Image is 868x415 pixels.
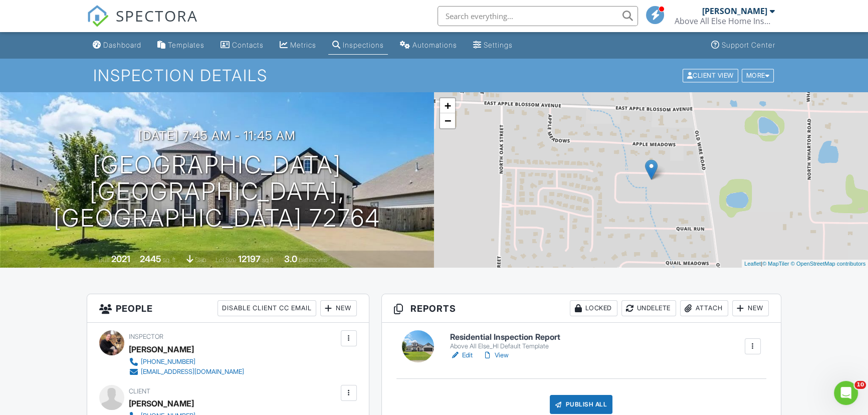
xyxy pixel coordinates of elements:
div: Dashboard [103,41,141,49]
div: 12197 [238,254,261,264]
a: Metrics [276,36,320,55]
div: Support Center [722,41,775,49]
span: Built [99,256,110,264]
div: Disable Client CC Email [218,300,316,316]
span: sq. ft. [163,256,177,264]
div: Settings [484,41,513,49]
div: [PERSON_NAME] [702,6,767,16]
a: Zoom out [440,113,455,128]
span: Client [129,387,150,395]
span: slab [195,256,206,264]
a: Automations (Basic) [396,36,461,55]
div: Locked [570,300,617,316]
div: Metrics [290,41,316,49]
a: Inspections [328,36,388,55]
span: 10 [854,381,866,389]
div: | [742,260,868,268]
div: [EMAIL_ADDRESS][DOMAIN_NAME] [141,368,244,376]
a: Leaflet [744,261,761,267]
a: © OpenStreetMap contributors [791,261,865,267]
img: The Best Home Inspection Software - Spectora [87,5,109,27]
h3: [DATE] 7:45 am - 11:45 am [138,129,296,142]
div: Undelete [621,300,676,316]
a: Contacts [216,36,268,55]
a: Zoom in [440,98,455,113]
div: Above All Else Home Inspections, LLC [675,16,775,26]
a: Settings [469,36,517,55]
a: © MapTiler [762,261,789,267]
a: [EMAIL_ADDRESS][DOMAIN_NAME] [129,367,244,377]
input: Search everything... [438,6,638,26]
a: SPECTORA [87,14,198,35]
h1: [GEOGRAPHIC_DATA] [GEOGRAPHIC_DATA], [GEOGRAPHIC_DATA] 72764 [16,152,418,231]
div: [PERSON_NAME] [129,396,194,411]
h1: Inspection Details [93,67,775,84]
div: 3.0 [284,254,297,264]
h3: People [87,294,368,323]
div: 2445 [140,254,161,264]
div: [PHONE_NUMBER] [141,358,195,366]
a: Edit [450,350,473,360]
a: View [483,350,509,360]
a: Dashboard [89,36,145,55]
a: Client View [682,71,741,79]
h3: Reports [382,294,781,323]
div: New [320,300,357,316]
div: Inspections [343,41,384,49]
div: Contacts [232,41,264,49]
a: Templates [153,36,208,55]
div: More [742,69,774,82]
div: Templates [168,41,204,49]
div: New [732,300,769,316]
h6: Residential Inspection Report [450,333,560,342]
span: Lot Size [215,256,237,264]
a: [PHONE_NUMBER] [129,357,244,367]
div: Above All Else_HI Default Template [450,342,560,350]
span: SPECTORA [116,5,198,26]
div: Automations [412,41,457,49]
div: 2021 [111,254,130,264]
a: Residential Inspection Report Above All Else_HI Default Template [450,333,560,350]
a: Support Center [707,36,779,55]
div: Attach [680,300,728,316]
span: Inspector [129,333,163,340]
div: Publish All [550,395,612,414]
div: Client View [683,69,738,82]
span: sq.ft. [262,256,275,264]
span: bathrooms [299,256,327,264]
iframe: Intercom live chat [834,381,858,405]
div: [PERSON_NAME] [129,342,194,357]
